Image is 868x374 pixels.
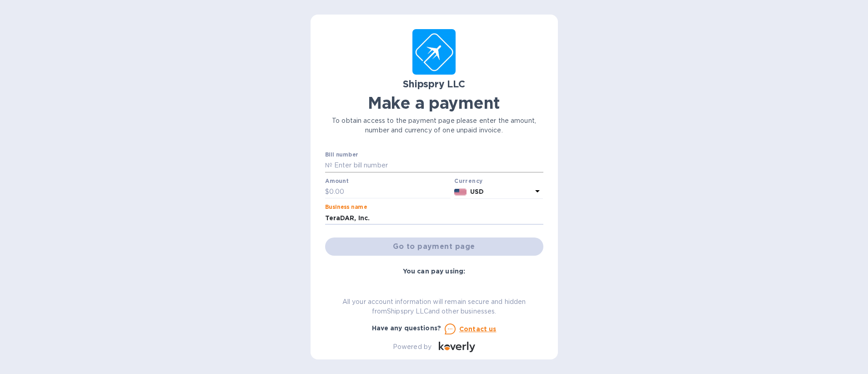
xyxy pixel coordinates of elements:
[372,324,442,332] b: Have any questions?
[332,159,543,172] input: Enter bill number
[403,268,465,275] b: You can pay using:
[325,161,332,170] p: №
[325,152,358,158] label: Bill number
[393,342,431,352] p: Powered by
[470,188,484,195] b: USD
[459,325,497,333] u: Contact us
[325,178,348,184] label: Amount
[325,211,543,225] input: Enter business name
[403,78,465,90] b: Shipspry LLC
[325,205,367,210] label: Business name
[325,187,329,197] p: $
[325,116,543,135] p: To obtain access to the payment page please enter the amount, number and currency of one unpaid i...
[325,93,543,112] h1: Make a payment
[325,297,543,316] p: All your account information will remain secure and hidden from Shipspry LLC and other businesses.
[329,185,451,199] input: 0.00
[454,177,482,184] b: Currency
[454,189,467,195] img: USD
